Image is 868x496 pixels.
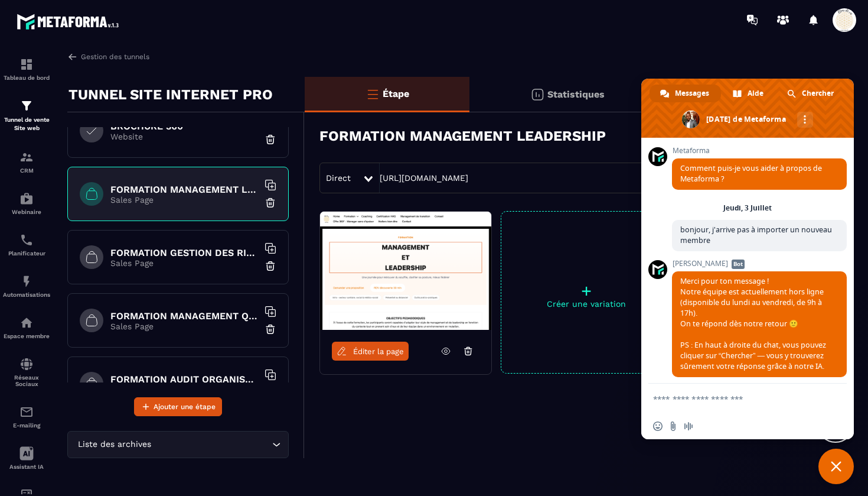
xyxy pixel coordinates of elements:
[3,437,50,479] a: Assistant IA
[67,431,289,458] div: Search for option
[818,449,854,484] div: Fermer le chat
[326,173,351,183] span: Direct
[722,85,775,102] div: Aide
[134,397,222,416] button: Ajouter une étape
[110,247,258,258] h6: FORMATION GESTION DES RISQUES EN SANTE
[3,141,50,183] a: formationformationCRM
[668,422,678,431] span: Envoyer un fichier
[3,422,50,429] p: E-mailing
[110,322,258,331] p: Sales Page
[501,283,671,299] p: +
[19,57,34,72] img: formation
[320,212,491,330] img: image
[19,192,34,206] img: automations
[530,87,544,102] img: stats.20deebd0.svg
[75,438,154,451] span: Liste des archives
[383,88,409,99] p: Étape
[680,163,822,184] span: Comment puis-je vous aider à propos de Metaforma ?
[3,224,50,265] a: schedulerschedulerPlanificateur
[680,225,832,245] span: bonjour, j'arrive pas à importer un nouveau membre
[380,173,468,183] a: [URL][DOMAIN_NAME]
[110,195,258,205] p: Sales Page
[68,83,273,106] p: TUNNEL SITE INTERNET PRO
[3,167,50,174] p: CRM
[684,422,693,431] span: Message audio
[366,87,380,101] img: bars-o.4a397970.svg
[265,197,276,209] img: trash
[3,250,50,257] p: Planificateur
[110,184,258,195] h6: FORMATION MANAGEMENT LEADERSHIP
[19,316,34,330] img: automations
[675,85,709,102] span: Messages
[265,260,276,272] img: trash
[67,51,149,62] a: Gestion des tunnels
[353,347,404,356] span: Éditer la page
[3,48,50,90] a: formationformationTableau de bord
[3,463,50,470] p: Assistant IA
[653,422,663,431] span: Insérer un emoji
[776,85,846,102] div: Chercher
[110,132,258,141] p: Website
[110,310,258,322] h6: FORMATION MANAGEMENT QUALITE ET RISQUES EN ESSMS
[3,348,50,396] a: social-networksocial-networkRéseaux Sociaux
[547,89,605,100] p: Statistiques
[501,299,671,309] p: Créer une variation
[3,90,50,141] a: formationformationTunnel de vente Site web
[3,265,50,307] a: automationsautomationsAutomatisations
[67,51,78,62] img: arrow
[265,134,276,145] img: trash
[19,357,34,371] img: social-network
[19,99,34,113] img: formation
[672,147,847,155] span: Metaforma
[680,276,826,371] span: Merci pour ton message ! Notre équipe est actuellement hors ligne (disponible du lundi au vendred...
[3,74,50,81] p: Tableau de bord
[3,183,50,224] a: automationsautomationsWebinaire
[110,374,258,385] h6: FORMATION AUDIT ORGANISATIONNEL EN ESSMS
[154,438,269,451] input: Search for option
[797,112,813,128] div: Autres canaux
[3,291,50,298] p: Automatisations
[154,401,216,413] span: Ajouter une étape
[3,374,50,387] p: Réseaux Sociaux
[3,209,50,215] p: Webinaire
[3,307,50,348] a: automationsautomationsEspace membre
[650,85,721,102] div: Messages
[732,260,745,269] span: Bot
[653,394,816,404] textarea: Entrez votre message...
[19,405,34,419] img: email
[723,205,772,212] div: Jeudi, 3 Juillet
[110,258,258,268] p: Sales Page
[332,342,409,361] a: Éditer la page
[748,85,763,102] span: Aide
[319,128,606,144] h3: FORMATION MANAGEMENT LEADERSHIP
[3,333,50,339] p: Espace membre
[802,85,834,102] span: Chercher
[3,396,50,437] a: emailemailE-mailing
[3,116,50,132] p: Tunnel de vente Site web
[19,233,34,247] img: scheduler
[19,274,34,288] img: automations
[17,11,123,33] img: logo
[672,260,847,268] span: [PERSON_NAME]
[265,323,276,335] img: trash
[19,150,34,164] img: formation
